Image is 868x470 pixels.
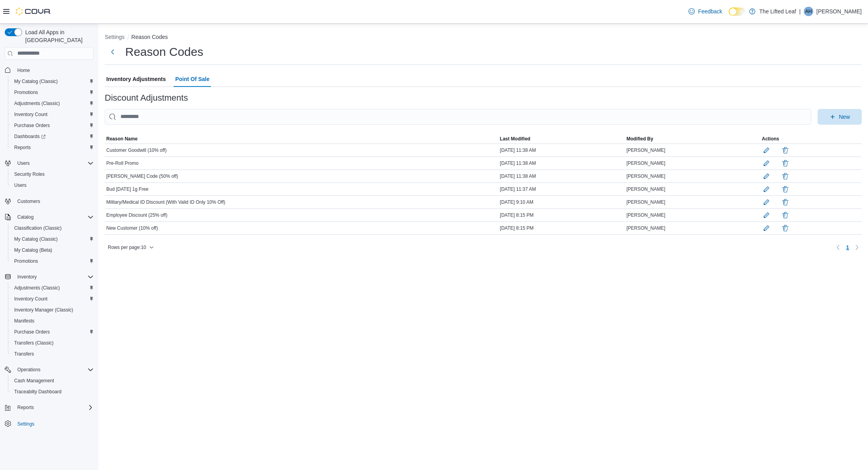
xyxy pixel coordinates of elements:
p: [PERSON_NAME] [816,7,862,16]
span: Home [14,65,94,75]
a: Home [14,66,33,75]
a: Transfers [11,349,37,359]
nav: An example of EuiBreadcrumbs [105,33,862,42]
span: [DATE] 11:38 AM [500,173,536,179]
span: My Catalog (Classic) [14,236,58,242]
span: Dashboards [14,133,46,140]
button: Catalog [14,212,37,222]
button: Promotions [8,87,97,98]
button: Operations [14,365,44,374]
span: Adjustments (Classic) [11,283,94,293]
span: Inventory [17,274,37,280]
span: Inventory Count [14,111,48,118]
button: Customers [2,195,97,207]
span: [PERSON_NAME] [626,212,665,218]
span: Inventory Count [14,296,48,302]
a: Adjustments (Classic) [11,283,63,293]
span: Transfers (Classic) [14,340,54,346]
span: Operations [17,367,41,373]
span: Traceabilty Dashboard [14,389,61,395]
span: Home [17,67,30,74]
h1: Reason Codes [125,44,203,60]
span: Classification (Classic) [11,223,94,233]
span: Rows per page : 10 [108,244,146,251]
button: Traceabilty Dashboard [8,386,97,397]
span: My Catalog (Beta) [11,245,94,255]
span: Pre-Roll Promo [106,160,139,166]
a: My Catalog (Classic) [11,77,61,86]
span: Customer Goodwill (10% off) [106,147,167,153]
a: Promotions [11,256,41,266]
span: Bud [DATE] 1g Free [106,186,148,192]
button: Transfers (Classic) [8,337,97,348]
button: Reports [8,142,97,153]
input: Dark Mode [729,7,745,16]
a: Classification (Classic) [11,223,65,233]
button: Next page [852,243,862,252]
button: Settings [2,418,97,429]
span: Settings [14,418,94,428]
span: [DATE] 8:15 PM [500,212,534,218]
span: Adjustments (Classic) [14,285,60,291]
span: [PERSON_NAME] Code (50% off) [106,173,178,179]
button: Security Roles [8,169,97,180]
button: Rows per page:10 [105,243,157,252]
span: Modified By [626,136,653,142]
span: Transfers [14,351,34,357]
span: Inventory Manager (Classic) [14,307,73,313]
a: Customers [14,197,43,206]
button: Reason Name [105,134,498,144]
a: Purchase Orders [11,327,53,337]
a: Inventory Count [11,110,51,119]
span: Users [17,160,30,166]
span: [DATE] 8:15 PM [500,225,534,231]
a: Inventory Count [11,294,51,304]
span: Purchase Orders [14,329,50,335]
span: Classification (Classic) [14,225,62,231]
span: Adjustments (Classic) [14,100,60,107]
button: Reports [14,403,37,412]
span: [PERSON_NAME] [626,186,665,192]
span: Inventory [14,272,94,282]
span: [DATE] 11:38 AM [500,147,536,153]
button: Previous page [833,243,843,252]
button: Reports [2,402,97,413]
a: Security Roles [11,170,48,179]
button: My Catalog (Beta) [8,245,97,256]
span: Adjustments (Classic) [11,99,94,108]
span: New [839,113,850,121]
span: Inventory Manager (Classic) [11,305,94,315]
span: Point Of Sale [175,71,209,87]
span: My Catalog (Classic) [11,77,94,86]
span: Catalog [17,214,33,220]
button: Inventory Count [8,293,97,304]
a: Traceabilty Dashboard [11,387,65,396]
a: My Catalog (Classic) [11,234,61,244]
a: Inventory Manager (Classic) [11,305,76,315]
span: Users [14,182,26,188]
button: Operations [2,364,97,375]
span: Cash Management [11,376,94,385]
button: My Catalog (Classic) [8,234,97,245]
p: | [799,7,801,16]
span: Reports [14,403,94,412]
button: Purchase Orders [8,326,97,337]
span: Settings [17,421,34,427]
span: Customers [17,198,40,205]
a: Reports [11,143,34,152]
span: Transfers (Classic) [11,338,94,348]
a: Adjustments (Classic) [11,99,63,108]
span: Inventory Adjustments [106,71,166,87]
a: Feedback [685,4,725,19]
span: Catalog [14,212,94,222]
span: Security Roles [11,170,94,179]
span: Manifests [14,318,34,324]
span: AH [805,7,812,16]
span: Load All Apps in [GEOGRAPHIC_DATA] [22,28,94,44]
span: Reports [11,143,94,152]
h3: Discount Adjustments [105,93,188,103]
span: Users [11,181,94,190]
button: Promotions [8,256,97,267]
button: My Catalog (Classic) [8,76,97,87]
span: [DATE] 11:37 AM [500,186,536,192]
